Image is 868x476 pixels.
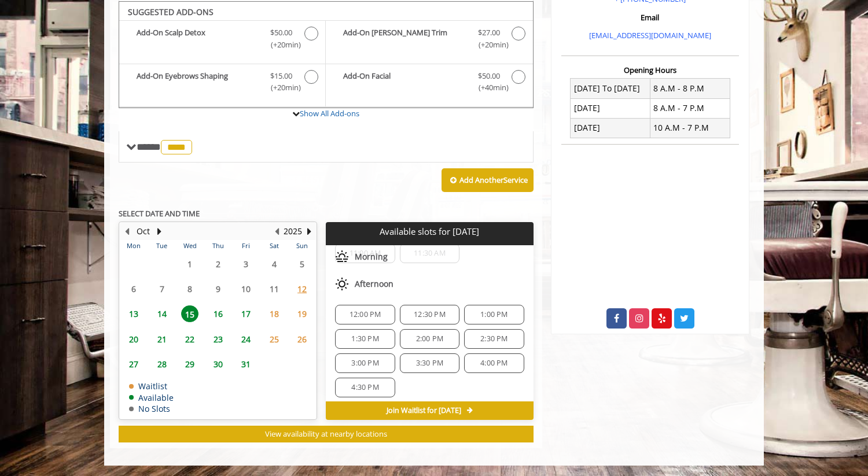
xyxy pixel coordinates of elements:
th: Wed [176,240,204,252]
span: 19 [293,305,311,322]
th: Sat [260,240,288,252]
label: Add-On Facial [332,70,527,97]
span: Join Waitlist for [DATE] [387,406,461,415]
td: Select day19 [288,301,317,326]
td: Select day15 [176,301,204,326]
div: 1:00 PM [464,305,524,324]
td: [DATE] [571,118,650,138]
button: 2025 [284,225,302,238]
span: 2:30 PM [480,334,507,344]
button: Previous Month [122,225,131,238]
span: 29 [181,356,198,372]
td: 8 A.M - 8 P.M [650,79,730,98]
td: Select day21 [148,327,175,352]
span: $50.00 [270,27,292,39]
div: 2:30 PM [464,329,524,349]
span: 26 [293,331,311,348]
td: Select day29 [176,352,204,377]
span: View availability at nearby locations [265,429,387,439]
span: $50.00 [478,70,500,82]
span: $15.00 [270,70,292,82]
td: Select day20 [120,327,148,352]
a: Show All Add-ons [300,108,359,119]
b: SELECT DATE AND TIME [119,208,200,219]
button: Add AnotherService [442,168,534,193]
div: 12:30 PM [400,305,459,324]
th: Sun [288,240,317,252]
td: [DATE] To [DATE] [571,79,650,98]
label: Add-On Beard Trim [332,27,527,54]
span: 20 [125,331,142,348]
b: Add-On Scalp Detox [137,27,259,51]
td: Select day27 [120,352,148,377]
span: Morning [355,252,388,261]
td: [DATE] [571,98,650,118]
div: 3:00 PM [335,353,395,373]
span: (+20min ) [472,39,506,51]
div: 4:30 PM [335,378,395,397]
span: 12 [293,281,311,297]
th: Tue [148,240,175,252]
span: 4:00 PM [480,359,507,368]
th: Thu [204,240,231,252]
span: 28 [153,356,171,372]
b: Add Another Service [459,175,528,185]
div: 4:00 PM [464,353,524,373]
td: Select day18 [260,301,288,326]
td: Select day16 [204,301,231,326]
b: Add-On Facial [343,70,466,94]
td: 10 A.M - 7 P.M [650,118,730,138]
h3: Opening Hours [561,66,739,74]
button: Previous Year [272,225,281,238]
button: View availability at nearby locations [119,426,534,442]
button: Next Year [304,225,314,238]
span: 13 [125,305,142,322]
td: Select day13 [120,301,148,326]
span: 16 [209,305,227,322]
button: Next Month [155,225,164,238]
td: Select day23 [204,327,231,352]
th: Fri [232,240,260,252]
td: Select day30 [204,352,231,377]
div: 2:00 PM [400,329,459,349]
span: 14 [153,305,171,322]
button: Oct [137,225,150,238]
span: 3:00 PM [351,359,378,368]
td: Select day26 [288,327,317,352]
span: 1:30 PM [351,334,378,344]
td: Select day17 [232,301,260,326]
td: 8 A.M - 7 P.M [650,98,730,118]
span: (+20min ) [264,82,299,94]
img: afternoon slots [335,277,349,291]
span: (+40min ) [472,82,506,94]
h3: Email [564,13,736,21]
span: 21 [153,331,171,348]
p: Available slots for [DATE] [330,227,528,237]
span: 31 [237,356,255,372]
span: 17 [237,305,255,322]
span: (+20min ) [264,39,299,51]
b: SUGGESTED ADD-ONS [128,6,214,17]
span: 30 [209,356,227,372]
div: 3:30 PM [400,353,459,373]
span: 25 [266,331,283,348]
label: Add-On Scalp Detox [125,27,319,54]
span: 27 [125,356,142,372]
span: Afternoon [355,279,393,289]
td: Select day14 [148,301,175,326]
span: 12:30 PM [414,310,446,319]
span: 4:30 PM [351,383,378,392]
span: 18 [266,305,283,322]
span: 23 [209,331,227,348]
th: Mon [120,240,148,252]
td: Available [129,393,174,402]
span: 3:30 PM [416,359,443,368]
a: [EMAIL_ADDRESS][DOMAIN_NAME] [589,30,711,40]
td: Select day28 [148,352,175,377]
span: 2:00 PM [416,334,443,344]
label: Add-On Eyebrows Shaping [125,70,319,97]
span: 1:00 PM [480,310,507,319]
span: 15 [181,305,198,322]
div: The Made Man Haircut Add-onS [119,1,534,109]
